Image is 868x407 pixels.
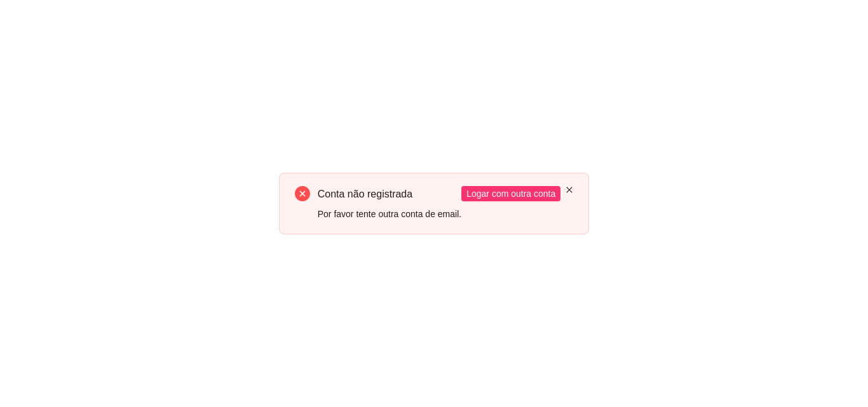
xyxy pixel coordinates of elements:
button: close [566,186,573,194]
span: close [566,186,573,194]
span: close-circle [295,186,310,201]
span: Logar com outra conta [466,187,555,201]
button: Logar com outra conta [461,186,560,201]
div: Conta não registrada [318,186,461,202]
div: Por favor tente outra conta de email. [318,207,461,221]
